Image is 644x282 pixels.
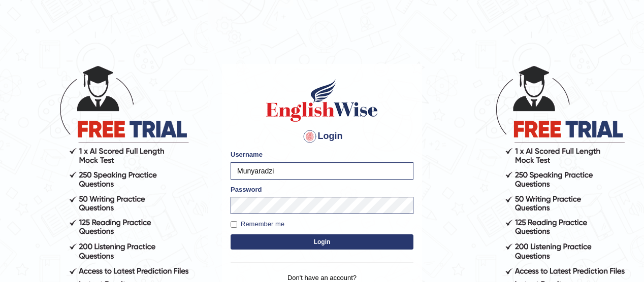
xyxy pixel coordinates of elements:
label: Password [231,185,262,194]
input: Remember me [231,221,237,228]
button: Login [231,234,413,250]
h4: Login [231,128,413,145]
img: Logo of English Wise sign in for intelligent practice with AI [264,78,380,123]
label: Remember me [231,219,284,229]
label: Username [231,150,263,159]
